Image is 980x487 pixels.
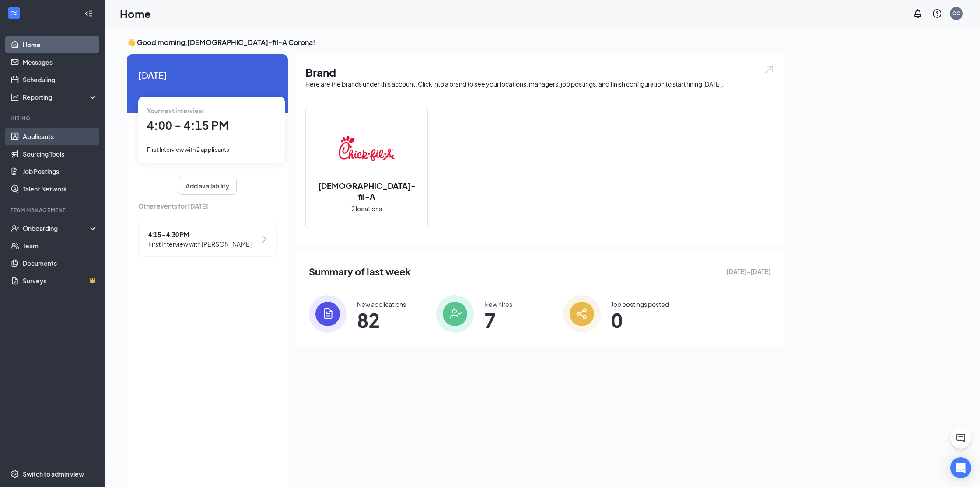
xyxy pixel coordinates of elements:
[23,36,98,53] a: Home
[484,300,512,309] div: New hires
[339,121,395,177] img: Chick-fil-A
[484,312,512,328] span: 7
[10,115,96,122] div: Hiring
[23,128,98,145] a: Applicants
[309,264,411,279] span: Summary of last week
[10,224,19,233] svg: UserCheck
[305,65,774,80] h1: Brand
[23,145,98,163] a: Sourcing Tools
[120,6,151,21] h1: Home
[138,201,276,211] span: Other events for [DATE]
[436,295,474,333] img: icon
[148,230,252,239] span: 4:15 - 4:30 PM
[10,206,96,214] div: Team Management
[147,146,229,153] span: First Interview with 2 applicants
[955,433,966,443] svg: ChatActive
[23,224,90,233] div: Onboarding
[932,8,942,19] svg: QuestionInfo
[147,118,229,132] span: 4:00 - 4:15 PM
[23,163,98,180] a: Job Postings
[913,8,923,19] svg: Notifications
[23,93,98,101] div: Reporting
[763,65,774,75] img: open.6027fd2a22e1237b5b06.svg
[23,53,98,71] a: Messages
[147,107,204,115] span: Your next interview
[23,272,98,289] a: SurveysCrown
[952,10,960,17] div: CC
[726,267,771,276] span: [DATE] - [DATE]
[138,68,276,82] span: [DATE]
[351,204,382,213] span: 2 locations
[309,295,346,333] img: icon
[10,93,19,101] svg: Analysis
[178,177,237,195] button: Add availability
[357,300,406,309] div: New applications
[950,428,971,449] button: ChatActive
[357,312,406,328] span: 82
[23,254,98,272] a: Documents
[563,295,601,333] img: icon
[611,312,669,328] span: 0
[23,180,98,198] a: Talent Network
[10,470,19,478] svg: Settings
[23,71,98,88] a: Scheduling
[950,457,971,478] div: Open Intercom Messenger
[127,38,785,47] h3: 👋 Good morning, [DEMOGRAPHIC_DATA]-fil-A Corona !
[23,470,84,478] div: Switch to admin view
[10,9,18,17] svg: WorkstreamLogo
[23,237,98,254] a: Team
[148,239,252,249] span: First Interview with [PERSON_NAME]
[305,80,774,88] div: Here are the brands under this account. Click into a brand to see your locations, managers, job p...
[611,300,669,309] div: Job postings posted
[84,9,93,18] svg: Collapse
[306,180,427,202] h2: [DEMOGRAPHIC_DATA]-fil-A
